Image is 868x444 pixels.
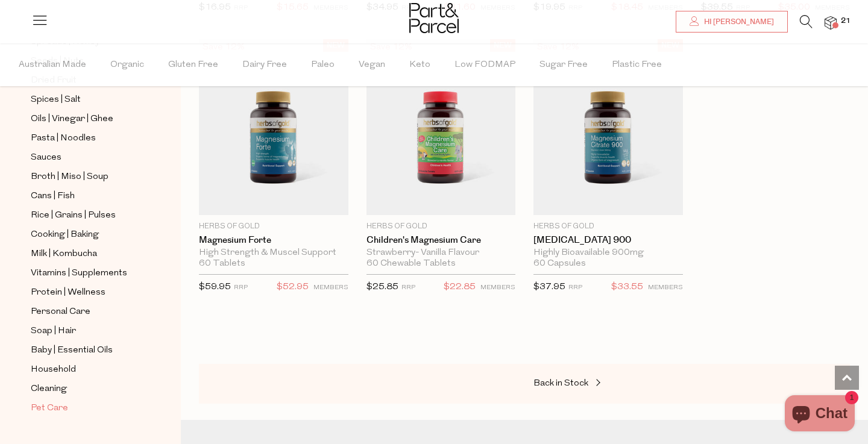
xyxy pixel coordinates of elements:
span: Plastic Free [612,44,662,86]
span: $59.95 [199,283,231,292]
span: Rice | Grains | Pulses [31,208,116,223]
p: Herbs of Gold [199,221,348,232]
span: Gluten Free [168,44,218,86]
a: Milk | Kombucha [31,246,140,261]
img: Children's Magnesium Care [366,39,516,215]
inbox-online-store-chat: Shopify online store chat [781,395,858,434]
small: MEMBERS [313,284,348,291]
span: Keto [409,44,430,86]
a: Hi [PERSON_NAME] [676,11,788,33]
span: 21 [838,16,854,27]
span: 60 Capsules [533,258,586,269]
span: Back in Stock [533,379,588,388]
span: Low FODMAP [454,44,515,86]
span: Cooking | Baking [31,228,99,242]
div: High Strength & Muscel Support [199,248,348,258]
a: Back in Stock [533,376,654,392]
a: Baby | Essential Oils [31,343,140,358]
p: Herbs of Gold [366,221,516,232]
a: Cans | Fish [31,189,140,204]
img: Magnesium Forte [199,39,348,215]
span: Cleaning [31,382,67,396]
span: 60 Chewable Tablets [366,258,456,269]
a: Cleaning [31,381,140,396]
div: Highly Bioavailable 900mg [533,248,683,258]
span: Organic [110,44,144,86]
a: Soap | Hair [31,324,140,339]
span: Protein | Wellness [31,286,105,300]
span: $37.95 [533,283,565,292]
a: Protein | Wellness [31,285,140,300]
span: Vegan [359,44,385,86]
span: Sauces [31,151,61,165]
span: Vitamins | Supplements [31,266,127,281]
small: RRP [401,284,415,291]
small: RRP [568,284,582,291]
img: Magnesium Citrate 900 [533,39,683,215]
a: 21 [825,16,837,29]
a: Pet Care [31,401,140,416]
span: Hi [PERSON_NAME] [701,17,774,27]
span: Household [31,363,76,377]
span: Milk | Kombucha [31,247,97,261]
span: Dairy Free [242,44,287,86]
span: Cans | Fish [31,189,75,204]
a: Rice | Grains | Pulses [31,208,140,223]
span: Sugar Free [539,44,588,86]
a: Magnesium Forte [199,235,348,246]
small: RRP [234,284,248,291]
div: Strawberry- Vanilla Flavour [366,248,516,258]
img: Part&Parcel [409,3,459,33]
span: 60 Tablets [199,258,245,269]
small: MEMBERS [648,284,683,291]
a: Spices | Salt [31,92,140,107]
span: Soap | Hair [31,324,76,339]
a: Personal Care [31,304,140,319]
span: Spices | Salt [31,93,81,107]
a: Cooking | Baking [31,227,140,242]
span: Personal Care [31,305,90,319]
span: $25.85 [366,283,398,292]
p: Herbs of Gold [533,221,683,232]
a: Sauces [31,150,140,165]
a: Household [31,362,140,377]
a: Pasta | Noodles [31,131,140,146]
span: Oils | Vinegar | Ghee [31,112,113,127]
a: Vitamins | Supplements [31,266,140,281]
span: Pasta | Noodles [31,131,96,146]
span: Pet Care [31,401,68,416]
span: $33.55 [611,280,643,295]
a: [MEDICAL_DATA] 900 [533,235,683,246]
a: Broth | Miso | Soup [31,169,140,184]
span: $22.85 [444,280,476,295]
a: Children's Magnesium Care [366,235,516,246]
span: $52.95 [277,280,309,295]
small: MEMBERS [480,284,515,291]
a: Oils | Vinegar | Ghee [31,111,140,127]
span: Paleo [311,44,335,86]
span: Broth | Miso | Soup [31,170,108,184]
span: Australian Made [19,44,86,86]
span: Baby | Essential Oils [31,343,113,358]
